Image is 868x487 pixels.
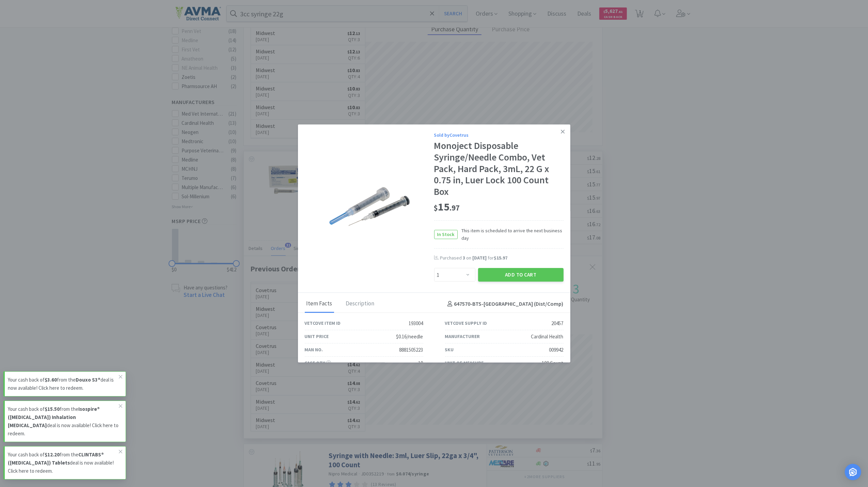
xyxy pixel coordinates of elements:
[434,131,564,139] div: Sold by Covetrus
[8,376,119,392] p: Your cash back of from the deal is now available! Click here to redeem.
[549,346,564,354] div: 009942
[473,255,487,261] span: [DATE]
[434,200,460,214] span: 15
[478,268,564,282] button: Add to Cart
[445,300,564,308] h4: 647570-BTS - [GEOGRAPHIC_DATA] (Dist/Comp)
[305,296,334,313] div: Item Facts
[327,164,412,249] img: da6956767185411290796ba4673c3670_20457.png
[8,406,100,429] strong: Isospire® ([MEDICAL_DATA]) Inhalation [MEDICAL_DATA]
[8,405,119,438] p: Your cash back of from the deal is now available! Click here to redeem.
[494,255,508,261] span: $15.97
[434,140,564,197] div: Monoject Disposable Syringe/Needle Combo, Vet Pack, Hard Pack, 3mL, 22 G x 0.75 in, Luer Lock 100...
[45,451,60,458] strong: $12.20
[440,255,564,262] div: Purchased on for
[458,227,564,242] span: This item is scheduled to arrive the next business day
[305,359,331,367] div: Case Qty.
[463,255,465,261] span: 3
[435,230,457,239] span: In Stock
[445,319,487,327] div: Vetcove Supply ID
[419,359,423,367] div: 10
[344,296,376,313] div: Description
[445,346,454,353] div: SKU
[552,319,564,328] div: 20457
[45,376,57,383] strong: $3.60
[305,346,323,353] div: Man No.
[45,406,60,412] strong: $15.50
[434,203,438,213] span: $
[445,333,480,340] div: Manufacturer
[305,319,341,327] div: Vetcove Item ID
[305,333,329,340] div: Unit Price
[399,346,423,354] div: 8881505223
[542,359,564,367] div: 100 Count
[8,451,119,475] p: Your cash back of from the deal is now available! Click here to redeem.
[845,464,861,480] div: Open Intercom Messenger
[445,359,484,367] div: Unit of Measure
[531,333,564,341] div: Cardinal Health
[409,319,423,328] div: 193004
[450,203,460,213] span: . 97
[76,376,100,383] strong: Douxo S3®
[396,333,423,341] div: $0.16/needle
